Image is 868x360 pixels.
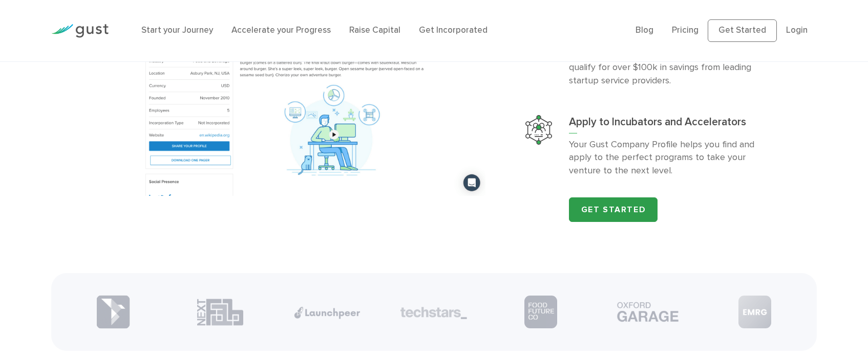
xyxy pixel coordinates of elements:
p: Your Gust Company Profile helps you find and apply to the perfect programs to take your venture t... [569,138,768,178]
img: Partner [738,296,771,328]
img: Gust Logo [51,24,109,38]
img: Partner [615,299,681,325]
img: Partner [96,295,130,329]
a: Raise Capital [349,25,400,35]
img: Partner [197,298,243,326]
a: Blog [636,25,653,35]
p: Use data from your Gust Company Profile to qualify for over $100k in savings from leading startup... [569,48,768,87]
a: Apply To Incubators And AcceleratorsApply to Incubators and AcceleratorsYour Gust Company Profile... [512,101,782,192]
a: Start your Journey [141,25,213,35]
img: Partner [294,306,361,319]
a: Get Incorporated [419,25,488,35]
img: Apply To Incubators And Accelerators [525,115,552,145]
a: Pricing [672,25,698,35]
a: Get Started [569,197,658,222]
a: Accelerate your Progress [231,25,331,35]
a: Get Started [708,19,777,42]
h3: Apply to Incubators and Accelerators [569,115,768,133]
img: Partner [400,307,467,319]
a: Login [786,25,808,35]
img: Partner [524,296,557,328]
